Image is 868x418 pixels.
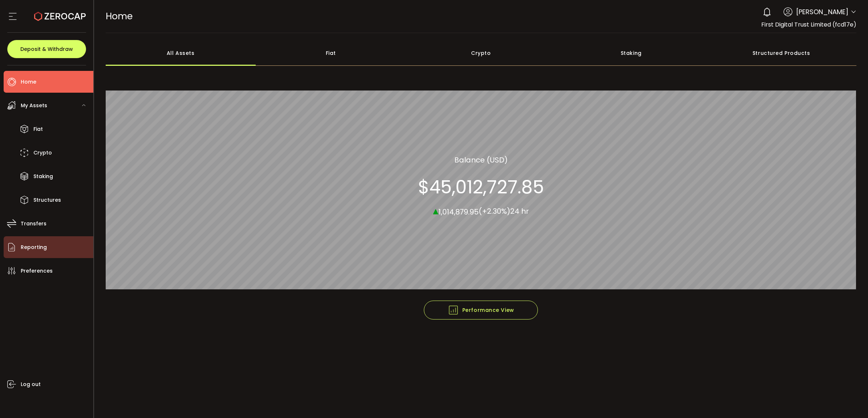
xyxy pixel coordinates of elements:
span: Structures [33,195,61,205]
span: [PERSON_NAME] [796,7,848,17]
section: $45,012,727.85 [418,176,544,198]
span: 1,014,879.95 [438,206,479,217]
span: First Digital Trust Limited (fcd17e) [761,20,856,29]
span: 24 hr [510,206,529,216]
span: Log out [21,379,41,390]
button: Performance View [424,301,538,319]
span: Home [21,77,36,87]
span: Reporting [21,242,47,253]
span: Preferences [21,266,53,276]
span: Deposit & Withdraw [20,47,73,52]
span: Crypto [33,148,52,158]
section: Balance (USD) [454,154,508,165]
div: Fiat [256,40,406,66]
button: Deposit & Withdraw [7,40,86,58]
span: Fiat [33,124,43,134]
span: My Assets [21,100,47,111]
iframe: Chat Widget [832,383,868,418]
div: All Assets [106,40,256,66]
span: Staking [33,171,53,182]
span: ▴ [433,202,438,218]
span: Home [106,10,133,23]
div: Staking [556,40,706,66]
span: (+2.30%) [479,206,510,216]
span: Performance View [448,305,514,315]
div: Structured Products [706,40,857,66]
div: Crypto [406,40,556,66]
span: Transfers [21,218,46,229]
